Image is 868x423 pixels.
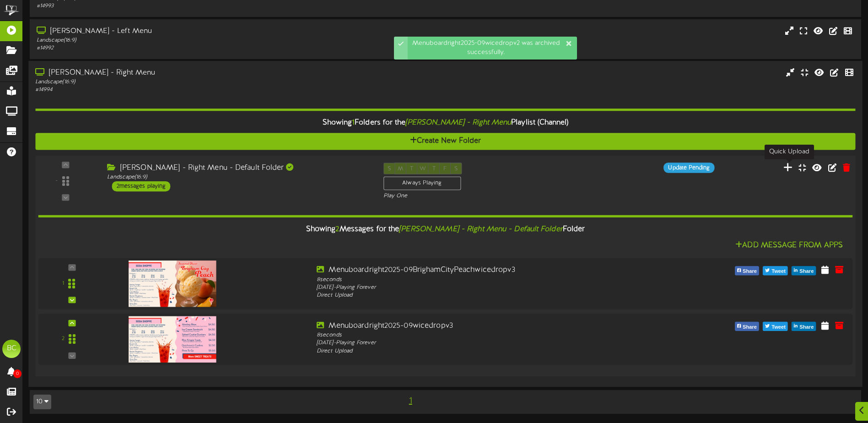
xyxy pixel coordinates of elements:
[741,322,759,332] span: Share
[33,395,51,409] button: 10
[37,2,369,10] div: # 14993
[352,119,355,127] span: 1
[2,340,21,358] div: BC
[317,347,642,355] div: Direct Upload
[107,173,369,181] div: Landscape ( 16:9 )
[383,192,577,200] div: Play One
[317,339,642,347] div: [DATE] - Playing Forever
[317,265,642,276] div: Menuboardright2025-09BrighamCityPeachwicedropv3
[407,396,415,406] span: 1
[770,266,787,277] span: Tweet
[733,239,846,251] button: Add Message From Apps
[335,225,339,233] span: 2
[129,316,216,362] img: 58f5f430-826f-408b-a39b-0388aae861d6.png
[37,44,369,52] div: # 14992
[317,284,642,292] div: [DATE] - Playing Forever
[792,322,816,331] button: Share
[35,86,369,94] div: # 14994
[792,266,816,275] button: Share
[317,331,642,339] div: 8 seconds
[763,266,788,275] button: Tweet
[763,322,788,331] button: Tweet
[798,266,815,277] span: Share
[37,26,369,37] div: [PERSON_NAME] - Left Menu
[35,68,369,78] div: [PERSON_NAME] - Right Menu
[317,292,642,299] div: Direct Upload
[408,37,577,60] div: Menuboardright2025-09wicedropv2 was archived successfully.
[565,39,572,48] div: Dismiss this notification
[798,322,815,332] span: Share
[405,119,512,127] i: [PERSON_NAME] - Right Menu
[383,177,461,190] div: Always Playing
[28,113,862,133] div: Showing Folders for the Playlist (Channel)
[741,266,759,277] span: Share
[129,260,216,307] img: 17ef3820-2aca-4b88-928f-15d103e5dfd4.png
[35,133,855,150] button: Create New Folder
[735,322,759,331] button: Share
[317,321,642,331] div: Menuboardright2025-09wicedropv3
[112,181,171,191] div: 2 messages playing
[37,37,369,44] div: Landscape ( 16:9 )
[663,163,714,173] div: Update Pending
[399,225,563,233] i: [PERSON_NAME] - Right Menu - Default Folder
[31,220,859,239] div: Showing Messages for the Folder
[770,322,787,332] span: Tweet
[35,78,369,86] div: Landscape ( 16:9 )
[13,369,22,378] span: 0
[735,266,759,275] button: Share
[107,163,369,173] div: [PERSON_NAME] - Right Menu - Default Folder
[317,276,642,283] div: 8 seconds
